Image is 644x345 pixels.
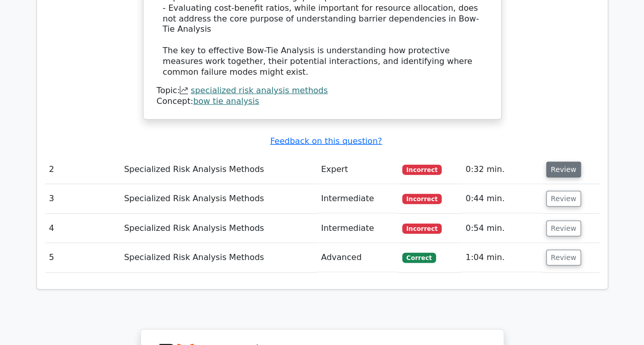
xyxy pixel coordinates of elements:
td: Expert [317,155,399,184]
td: 5 [45,243,120,272]
td: Advanced [317,243,399,272]
span: Incorrect [402,224,442,234]
span: Incorrect [402,194,442,204]
div: Concept: [157,96,488,107]
button: Review [546,221,581,236]
button: Review [546,191,581,207]
span: Correct [402,253,435,263]
td: Specialized Risk Analysis Methods [120,243,317,272]
td: Intermediate [317,184,399,213]
td: 0:32 min. [461,155,542,184]
td: 0:54 min. [461,214,542,243]
td: 0:44 min. [461,184,542,213]
button: Review [546,162,581,178]
td: 2 [45,155,120,184]
a: bow tie analysis [193,96,259,106]
td: Specialized Risk Analysis Methods [120,214,317,243]
td: Specialized Risk Analysis Methods [120,184,317,213]
button: Review [546,250,581,266]
td: Specialized Risk Analysis Methods [120,155,317,184]
div: Topic: [157,85,488,96]
td: 3 [45,184,120,213]
span: Incorrect [402,165,442,175]
td: 4 [45,214,120,243]
td: 1:04 min. [461,243,542,272]
td: Intermediate [317,214,399,243]
a: specialized risk analysis methods [191,85,327,95]
a: Feedback on this question? [270,136,382,146]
